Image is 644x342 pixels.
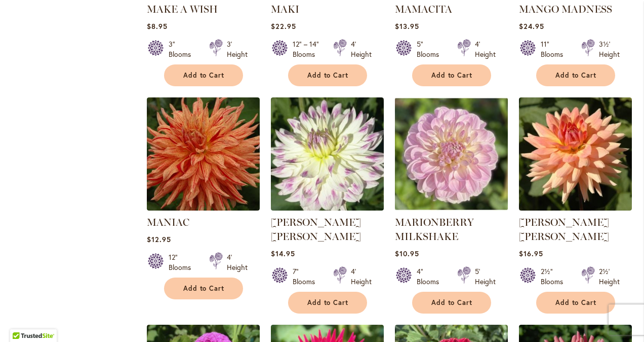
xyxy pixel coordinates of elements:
[271,97,384,211] img: MARGARET ELLEN
[8,306,36,334] iframe: Launch Accessibility Center
[293,39,321,59] div: 12" – 14" Blooms
[183,284,225,293] span: Add to Cart
[599,266,620,287] div: 2½' Height
[288,64,367,86] button: Add to Cart
[147,21,168,31] span: $8.95
[164,64,243,86] button: Add to Cart
[395,3,452,15] a: MAMACITA
[519,203,632,213] a: Mary Jo
[147,234,171,244] span: $12.95
[395,216,474,243] a: MARIONBERRY MILKSHAKE
[227,39,248,59] div: 3' Height
[147,97,260,211] img: Maniac
[351,39,372,59] div: 4' Height
[147,216,189,228] a: MANIAC
[183,71,225,80] span: Add to Cart
[431,298,473,307] span: Add to Cart
[536,64,615,86] button: Add to Cart
[541,266,569,287] div: 2½" Blooms
[227,252,248,272] div: 4' Height
[431,71,473,80] span: Add to Cart
[147,3,218,15] a: MAKE A WISH
[147,203,260,213] a: Maniac
[395,21,419,31] span: $13.95
[395,249,419,258] span: $10.95
[417,266,445,287] div: 4" Blooms
[395,97,508,211] img: MARIONBERRY MILKSHAKE
[519,216,609,243] a: [PERSON_NAME] [PERSON_NAME]
[293,266,321,287] div: 7" Blooms
[519,3,612,15] a: MANGO MADNESS
[519,249,543,258] span: $16.95
[412,292,491,314] button: Add to Cart
[555,71,597,80] span: Add to Cart
[351,266,372,287] div: 4' Height
[599,39,620,59] div: 3½' Height
[307,298,349,307] span: Add to Cart
[475,39,496,59] div: 4' Height
[271,3,299,15] a: MAKI
[475,266,496,287] div: 5' Height
[519,97,632,211] img: Mary Jo
[271,203,384,213] a: MARGARET ELLEN
[536,292,615,314] button: Add to Cart
[169,252,197,272] div: 12" Blooms
[412,64,491,86] button: Add to Cart
[271,216,361,243] a: [PERSON_NAME] [PERSON_NAME]
[519,21,544,31] span: $24.95
[169,39,197,59] div: 3" Blooms
[395,203,508,213] a: MARIONBERRY MILKSHAKE
[271,249,295,258] span: $14.95
[417,39,445,59] div: 5" Blooms
[271,21,296,31] span: $22.95
[164,278,243,299] button: Add to Cart
[288,292,367,314] button: Add to Cart
[555,298,597,307] span: Add to Cart
[541,39,569,59] div: 11" Blooms
[307,71,349,80] span: Add to Cart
